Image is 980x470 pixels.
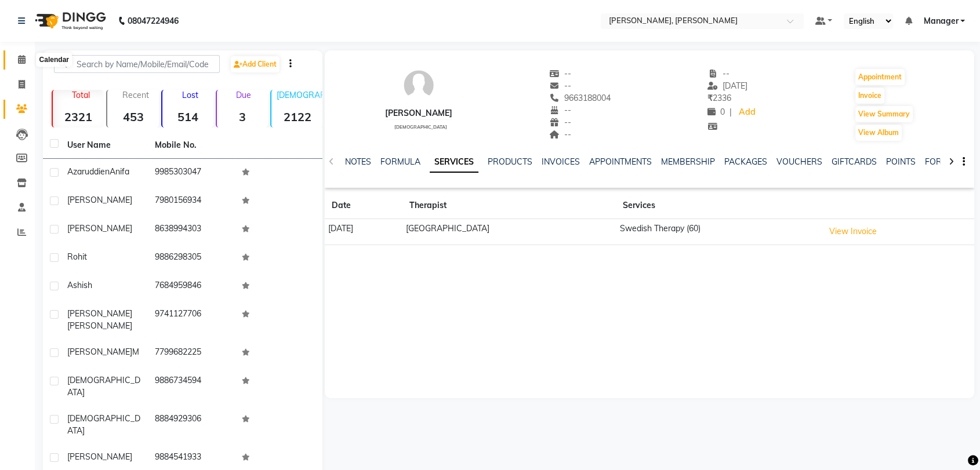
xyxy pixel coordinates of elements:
button: View Invoice [824,223,882,241]
a: PACKAGES [724,156,767,167]
span: Rohit [67,252,87,262]
td: 9886734594 [148,367,235,406]
a: Add [736,104,757,121]
td: Swedish Therapy (60) [616,219,821,245]
span: -- [549,117,571,127]
td: 7684959846 [148,272,235,301]
span: 0 [707,107,725,117]
span: [DEMOGRAPHIC_DATA] [394,124,447,130]
p: Recent [112,90,158,100]
strong: 514 [162,110,213,124]
td: [GEOGRAPHIC_DATA] [402,219,616,245]
span: 9663188004 [549,93,611,103]
a: Add Client [231,56,280,72]
b: 08047224946 [128,5,179,37]
span: -- [707,68,729,79]
span: [PERSON_NAME] [67,308,132,319]
span: [DEMOGRAPHIC_DATA] [67,375,140,398]
td: [DATE] [325,219,402,245]
a: PRODUCTS [488,156,532,167]
span: -- [549,105,571,115]
th: Services [616,192,821,219]
button: View Summary [855,106,913,122]
input: Search by Name/Mobile/Email/Code [54,55,220,73]
strong: 2321 [53,110,104,124]
p: Lost [167,90,213,100]
a: SERVICES [430,152,478,173]
span: [PERSON_NAME] [67,320,132,331]
td: 7799682225 [148,339,235,367]
a: GIFTCARDS [832,156,877,167]
p: Due [219,90,268,100]
strong: 3 [217,110,268,124]
span: Manager [923,15,958,27]
span: ₹ [707,93,713,103]
img: logo [30,5,109,37]
th: Date [325,192,402,219]
th: Therapist [402,192,616,219]
button: Invoice [855,88,884,104]
span: [PERSON_NAME] [67,347,132,357]
strong: 453 [107,110,158,124]
span: M [132,347,139,357]
span: -- [549,129,571,140]
div: [PERSON_NAME] [385,107,452,119]
span: -- [549,68,571,79]
a: NOTES [345,156,371,167]
td: 7980156934 [148,187,235,216]
span: 2336 [707,93,731,103]
span: Anifa [110,166,129,177]
a: FORMS [925,156,954,167]
th: Mobile No. [148,132,235,159]
a: APPOINTMENTS [589,156,652,167]
div: Calendar [37,53,72,67]
span: -- [549,81,571,91]
a: VOUCHERS [776,156,822,167]
span: [DATE] [707,81,747,91]
img: avatar [401,68,436,103]
td: 9886298305 [148,244,235,272]
button: View Album [855,125,902,141]
span: Ashish [67,280,92,290]
td: 8638994303 [148,216,235,244]
button: Appointment [855,69,905,85]
a: MEMBERSHIP [661,156,715,167]
a: POINTS [886,156,916,167]
a: FORMULA [380,156,420,167]
span: [PERSON_NAME] [67,223,132,234]
th: User Name [60,132,148,159]
p: Total [57,90,104,100]
span: [PERSON_NAME] [67,195,132,205]
p: [DEMOGRAPHIC_DATA] [276,90,322,100]
span: [PERSON_NAME] [67,451,132,462]
a: INVOICES [542,156,580,167]
span: [DEMOGRAPHIC_DATA] [67,413,140,436]
strong: 2122 [271,110,322,124]
td: 8884929306 [148,406,235,444]
td: 9985303047 [148,159,235,187]
span: Azaruddien [67,166,110,177]
span: | [729,106,732,118]
td: 9741127706 [148,301,235,339]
